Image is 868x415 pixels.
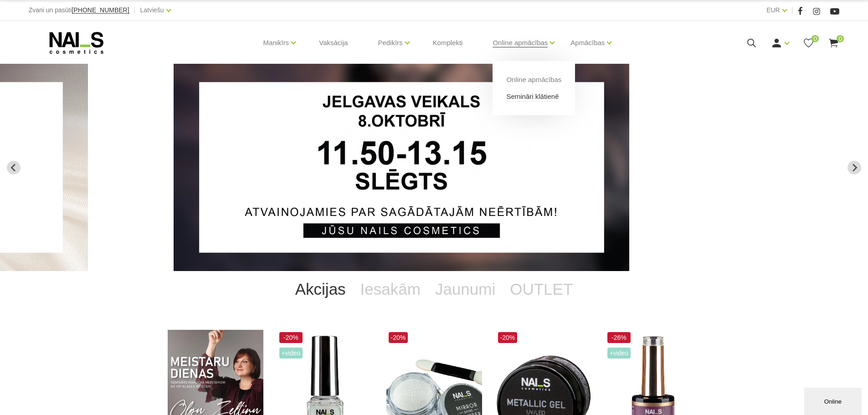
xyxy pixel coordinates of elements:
a: Jaunumi [428,271,503,307]
span: 0 [837,35,844,42]
a: Latviešu [140,5,164,15]
a: 0 [803,37,814,49]
a: EUR [766,5,780,15]
a: Apmācības [570,25,605,61]
a: 0 [828,37,839,49]
span: 0 [812,35,819,42]
button: Go to last slide [7,161,21,174]
li: 2 of 13 [174,64,694,271]
a: Semināri klātienē [506,92,559,102]
span: +Video [607,348,631,359]
a: Iesakām [353,271,428,307]
a: Online apmācības [493,25,548,61]
span: | [134,5,136,16]
span: | [791,5,793,16]
span: -20% [389,332,408,343]
a: Komplekti [426,21,470,65]
a: [PHONE_NUMBER] [72,7,129,14]
a: Akcijas [288,271,353,307]
a: Online apmācības [506,75,561,85]
span: -20% [498,332,518,343]
a: Vaksācija [312,21,355,65]
span: -26% [607,332,631,343]
button: Next slide [847,161,861,174]
a: Pedikīrs [378,25,402,61]
a: OUTLET [503,271,580,307]
span: +Video [279,348,303,359]
iframe: chat widget [804,386,863,415]
a: Manikīrs [263,25,289,61]
div: Zvani un pasūti [29,5,129,16]
span: -20% [279,332,303,343]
